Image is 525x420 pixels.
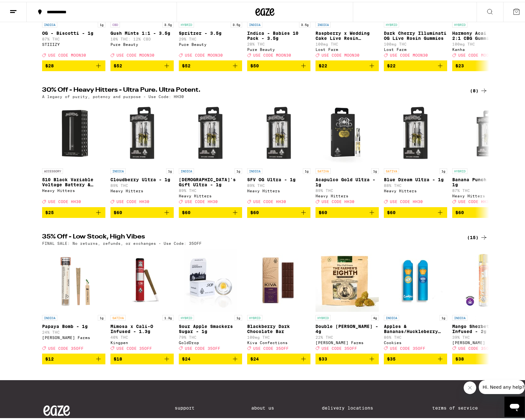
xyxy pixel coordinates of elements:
[322,404,384,409] a: Delivery Locations
[116,198,149,202] span: USE CODE HH30
[319,355,327,360] span: $33
[250,208,259,213] span: $60
[452,29,516,39] p: Harmony Acai Blueberry 2:1 CBG Gummies
[250,61,259,66] span: $50
[452,313,467,319] p: INDICA
[384,166,399,172] p: SATIVA
[452,339,516,343] div: [PERSON_NAME]
[316,29,379,39] p: Raspberry x Wedding Cake Live Resin Gummies
[384,187,447,191] div: Heavy Hitters
[247,205,310,216] button: Add to bag
[114,208,122,213] span: $60
[234,313,242,319] p: 1g
[42,175,105,185] p: 510 Black Variable Voltage Battery & Charger
[452,247,516,352] a: Open page for Mango Sherbet XL Infused - 2g from Jeeter
[384,175,447,180] p: Blue Dream Ultra - 1g
[42,40,105,45] div: STIIIZY
[114,61,122,66] span: $52
[110,352,174,362] button: Add to bag
[247,40,310,44] p: 28% THC
[504,395,525,415] iframe: Button to launch messaging window
[247,46,310,50] div: Pure Beauty
[467,232,488,239] a: (15)
[42,29,105,34] p: OG - Biscotti - 1g
[253,344,289,349] span: USE CODE 35OFF
[110,35,174,39] p: 10% THC: 12% CBD
[42,93,184,97] p: A legacy of purity, potency and purpose - Use Code: HH30
[185,51,223,55] span: USE CODE MOON30
[42,247,105,352] a: Open page for Papaya Bomb - 1g from Lowell Farms
[247,313,262,319] p: HYBRID
[387,208,396,213] span: $60
[458,198,491,202] span: USE CODE HH30
[322,51,359,55] span: USE CODE MOON30
[316,352,379,362] button: Add to bag
[316,313,331,319] p: HYBRID
[452,40,516,44] p: 100mg THC
[464,380,476,392] iframe: Close message
[234,166,242,172] p: 1g
[316,187,379,191] p: 89% THC
[299,20,310,26] p: 3.5g
[452,46,516,50] div: Kanha
[179,352,242,362] button: Add to bag
[455,208,464,213] span: $60
[179,333,242,337] p: 79% THC
[452,333,516,337] p: 39% THC
[179,100,242,163] img: Heavy Hitters - God's Gift Ultra - 1g
[184,247,236,310] img: GoldDrop - Sour Apple Smackers Sugar - 1g
[250,355,259,360] span: $24
[458,344,494,349] span: USE CODE 35OFF
[182,355,191,360] span: $24
[452,20,467,26] p: HYBRID
[316,166,331,172] p: SATIVA
[384,100,447,163] img: Heavy Hitters - Blue Dream Ultra - 1g
[384,40,447,44] p: 100mg THC
[251,404,274,409] a: About Us
[303,166,310,172] p: 1g
[48,344,84,349] span: USE CODE 35OFF
[110,182,174,186] p: 89% THC
[452,322,516,332] p: Mango Sherbet XL Infused - 2g
[247,175,310,180] p: SFV OG Ultra - 1g
[247,352,310,362] button: Add to bag
[179,100,242,205] a: Open page for God's Gift Ultra - 1g from Heavy Hitters
[316,59,379,69] button: Add to bag
[452,205,516,216] button: Add to bag
[42,322,105,327] p: Papaya Bomb - 1g
[98,20,105,26] p: 1g
[42,35,105,39] p: 87% THC
[316,333,379,337] p: 22% THC
[42,85,457,93] h2: 30% Off - Heavy Hitters - Ultra Pure. Ultra Potent.
[42,313,57,319] p: INDICA
[316,40,379,44] p: 100mg THC
[316,247,379,310] img: Lowell Farms - Double Runtz - 4g
[440,166,447,172] p: 1g
[319,208,327,213] span: $60
[45,208,54,213] span: $25
[110,59,174,69] button: Add to bag
[470,85,488,93] div: (8)
[384,313,399,319] p: INDICA
[384,59,447,69] button: Add to bag
[42,239,202,244] p: FINAL SALE: No returns, refunds, or exchanges - Use Code: 35OFF
[247,322,310,332] p: Blackberry Dark Chocolate Bar
[371,166,379,172] p: 1g
[452,247,516,310] img: Jeeter - Mango Sherbet XL Infused - 2g
[316,205,379,216] button: Add to bag
[316,322,379,332] p: Double [PERSON_NAME] - 4g
[185,198,218,202] span: USE CODE HH30
[390,344,425,349] span: USE CODE 35OFF
[110,339,174,343] div: Kingpen
[179,313,194,319] p: HYBRID
[247,100,310,205] a: Open page for SFV OG Ultra - 1g from Heavy Hitters
[384,46,447,50] div: Lost Farm
[42,187,105,191] div: Heavy Hitters
[166,166,174,172] p: 1g
[452,187,516,191] p: 87% THC
[455,61,464,66] span: $23
[384,205,447,216] button: Add to bag
[253,198,286,202] span: USE CODE HH30
[479,378,525,392] iframe: Message from company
